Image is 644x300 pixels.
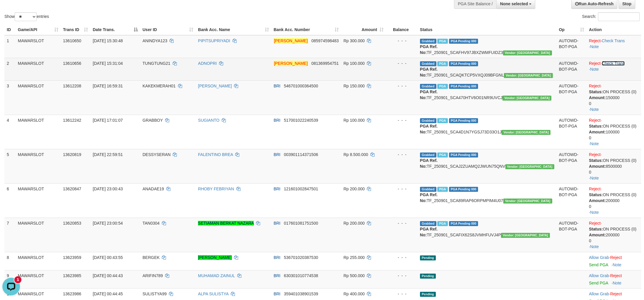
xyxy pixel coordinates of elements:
th: Game/API: activate to sort column ascending [16,24,61,35]
span: [DATE] 22:59:51 [93,152,123,157]
b: PGA Ref. No: [420,67,438,77]
td: AUTOWD-BOT-PGA [557,80,587,115]
td: · [587,252,641,270]
td: MAWARSLOT [16,115,61,149]
td: AUTOWD-BOT-PGA [557,58,587,80]
a: Reject [610,255,622,260]
td: TF_250901_SCAFHV97JBXZWMFUIDZ3 [418,35,557,58]
td: 7 [4,218,16,252]
th: Op: activate to sort column ascending [557,24,587,35]
td: AUTOWD-BOT-PGA [557,149,587,183]
span: Rp 255.000 [343,255,365,260]
td: 3 [4,80,16,115]
td: · · [587,80,641,115]
td: 2 [4,58,16,80]
span: BERGEK [143,255,160,260]
td: AUTOWD-BOT-PGA [557,183,587,218]
span: Copy 536701020387530 to clipboard [284,255,318,260]
td: · · [587,149,641,183]
div: - - - [388,117,415,123]
span: Marked by bggarif [437,84,448,89]
b: Amount: [589,233,606,237]
span: BRI [274,255,280,260]
b: Amount: [589,130,606,134]
span: Copy 085974598483 to clipboard [311,38,339,43]
div: - - - [388,38,415,44]
a: Note [613,262,621,267]
span: Pending [420,274,436,279]
span: PGA Pending [449,61,478,66]
span: Grabbed [420,118,436,123]
td: TF_250901_SCA4D1N7YGSJ73D33O1J [418,115,557,149]
span: BRI [274,187,280,191]
td: TF_250901_SCAFIX62S8JVMHFUVJ4P [418,218,557,252]
span: Rp 150.000 [343,84,365,88]
a: Note [613,281,621,285]
td: · · [587,183,641,218]
a: SETIAMAN BERKAT NAZARA [198,221,254,226]
a: Reject [610,273,622,278]
span: Copy 546701000364500 to clipboard [284,84,318,88]
td: TF_250901_SCAQKTCP5VXQJ09BFGNL [418,58,557,80]
a: Reject [589,61,601,66]
th: Trans ID: activate to sort column ascending [61,24,90,35]
div: - - - [388,152,415,157]
a: Reject [589,38,601,43]
div: - - - [388,60,415,66]
span: Marked by bggmhdangga [437,187,448,192]
span: Copy 081369954751 to clipboard [311,61,339,66]
b: Status: [589,227,603,231]
a: SUGIANTO [198,118,219,123]
span: Marked by bggarif [437,118,448,123]
td: MAWARSLOT [16,35,61,58]
a: Check Trans [602,38,625,43]
td: MAWARSLOT [16,252,61,270]
span: BRI [274,221,280,226]
span: Vendor URL: https://secure10.1velocity.biz [503,50,552,55]
th: Date Trans.: activate to sort column descending [90,24,140,35]
span: Rp 100.000 [343,61,365,66]
span: DESSYSERAN [143,152,171,157]
span: Grabbed [420,39,436,44]
span: GRABBOY [143,118,163,123]
span: Grabbed [420,187,436,192]
span: PGA Pending [449,187,478,192]
a: FALENTINO BREA [198,152,233,157]
td: TF_250901_SCAJ2ZUAMQ2JWUN75QNV [418,149,557,183]
a: Note [590,210,599,215]
span: Marked by bggariesamuel [437,61,448,66]
span: BRI [274,152,280,157]
span: ANINDYA123 [143,38,167,43]
span: 13620819 [63,152,81,157]
a: Note [590,107,599,112]
span: Rp 8.500.000 [343,152,368,157]
th: User ID: activate to sort column ascending [140,24,196,35]
span: Marked by bggariesamuel [437,39,448,44]
span: PGA Pending [449,221,478,226]
div: - - - [388,83,415,89]
a: RHOBY FEBRIYAN [198,187,234,191]
td: MAWARSLOT [16,80,61,115]
b: PGA Ref. No: [420,124,438,134]
span: Grabbed [420,84,436,89]
b: Status: [589,89,603,94]
span: Vendor URL: https://secure10.1velocity.biz [504,73,553,78]
td: 1 [4,35,16,58]
span: [DATE] 00:43:55 [93,255,123,260]
span: Vendor URL: https://secure10.1velocity.biz [501,130,550,135]
span: 13610650 [63,38,81,43]
span: 13623959 [63,255,81,260]
td: · · [587,58,641,80]
th: Balance [386,24,418,35]
span: None selected [500,1,528,6]
a: Note [590,44,599,49]
td: TF_250901_SCA470HTV6O01NR9UVCJ [418,80,557,115]
em: [PERSON_NAME] [274,38,308,43]
a: Allow Grab [589,291,609,296]
span: 13623985 [63,273,81,278]
a: Reject [589,187,601,191]
label: Show entries [4,12,49,21]
a: Allow Grab [589,273,609,278]
td: · · [587,35,641,58]
a: Note [590,141,599,146]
